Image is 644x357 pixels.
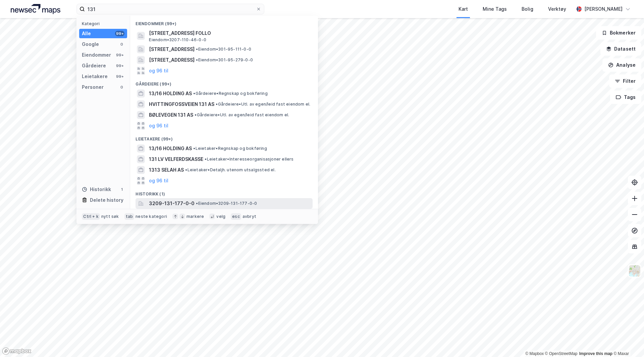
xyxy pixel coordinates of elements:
span: [STREET_ADDRESS] [149,56,195,64]
div: [PERSON_NAME] [584,5,623,13]
div: Historikk [82,185,111,193]
button: Analyse [602,58,641,72]
span: • [196,201,198,206]
button: og 96 til [149,122,168,130]
span: • [195,112,197,117]
span: HVITTINGFOSSVEIEN 131 AS [149,100,214,108]
div: Ctrl + k [82,213,100,220]
div: Gårdeiere (99+) [130,76,318,88]
div: Kategori [82,21,127,26]
span: Gårdeiere • Utl. av egen/leid fast eiendom el. [195,112,289,118]
span: Leietaker • Interesseorganisasjoner ellers [205,157,293,162]
span: 1313 SELAH AS [149,166,184,174]
div: Alle [82,29,91,38]
button: og 96 til [149,177,168,185]
span: Eiendom • 3209-131-177-0-0 [196,201,257,206]
input: Søk på adresse, matrikkel, gårdeiere, leietakere eller personer [85,4,256,14]
span: Eiendom • 3207-110-46-0-0 [149,37,206,43]
div: 0 [119,42,124,47]
button: og 96 til [149,67,168,75]
div: 99+ [115,52,124,58]
span: • [193,146,195,151]
span: [STREET_ADDRESS] [149,45,195,53]
div: 99+ [115,63,124,68]
a: Improve this map [579,351,612,356]
span: Leietaker • Detaljh. utenom utsalgssted el. [185,167,275,173]
div: velg [216,214,225,219]
div: 0 [119,84,124,90]
div: markere [186,214,204,219]
div: Delete history [90,196,123,204]
div: Leietakere (99+) [130,131,318,143]
div: 1 [119,187,124,192]
span: 131 LV VELFERDSKASSE [149,155,203,163]
div: tab [124,213,135,220]
div: nytt søk [101,214,119,219]
span: • [196,57,198,62]
img: logo.a4113a55bc3d86da70a041830d287a7e.svg [11,4,60,14]
button: Datasett [600,42,641,56]
span: • [196,47,198,52]
div: neste kategori [136,214,167,219]
div: Historikk (1) [130,186,318,198]
span: • [216,102,218,107]
div: Eiendommer (99+) [130,16,318,28]
div: Kart [459,5,468,13]
span: • [205,157,207,162]
div: esc [231,213,241,220]
div: Eiendommer [82,51,111,59]
a: OpenStreetMap [545,351,578,356]
iframe: Chat Widget [610,325,644,357]
span: • [185,167,187,172]
span: Gårdeiere • Regnskap og bokføring [193,91,267,96]
div: Gårdeiere [82,62,106,70]
div: 99+ [115,74,124,79]
button: Bokmerker [596,26,641,40]
span: Gårdeiere • Utl. av egen/leid fast eiendom el. [216,102,310,107]
button: Filter [609,74,641,88]
div: avbryt [243,214,256,219]
div: 99+ [115,31,124,36]
span: [STREET_ADDRESS] FOLLO [149,29,310,37]
span: Eiendom • 301-95-111-0-0 [196,47,251,52]
span: Eiendom • 301-95-279-0-0 [196,57,253,63]
span: 13/16 HOLDING AS [149,90,192,98]
span: • [193,91,195,96]
div: Bolig [522,5,533,13]
div: Verktøy [548,5,566,13]
span: BØLEVEGEN 131 AS [149,111,193,119]
span: 13/16 HOLDING AS [149,144,192,153]
button: Tags [610,91,641,104]
img: Z [628,264,641,277]
div: Personer [82,83,104,91]
div: Kontrollprogram for chat [610,325,644,357]
a: Mapbox [525,351,544,356]
div: Mine Tags [483,5,507,13]
div: Google [82,40,99,48]
span: 3209-131-177-0-0 [149,199,195,207]
a: Mapbox homepage [2,347,32,355]
div: Leietakere [82,72,108,80]
span: Leietaker • Regnskap og bokføring [193,146,267,151]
